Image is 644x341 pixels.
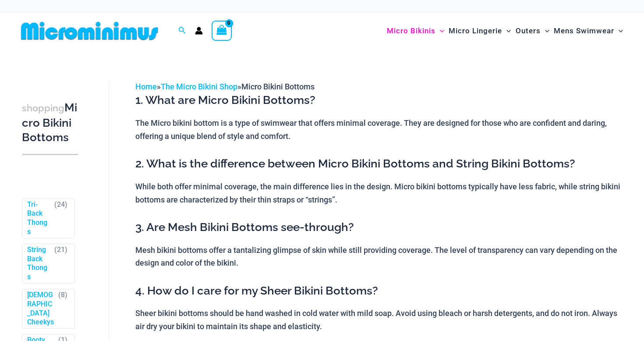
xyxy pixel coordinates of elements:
[161,82,237,91] a: The Micro Bikini Shop
[502,20,511,42] span: Menu Toggle
[195,27,203,35] a: Account icon link
[554,20,614,42] span: Mens Swimwear
[18,21,162,41] img: MM SHOP LOGO FLAT
[383,16,626,46] nav: Site Navigation
[446,18,513,44] a: Micro LingerieMenu ToggleMenu Toggle
[178,25,186,36] a: Search icon link
[449,20,502,42] span: Micro Lingerie
[552,18,625,44] a: Mens SwimwearMenu ToggleMenu Toggle
[57,245,65,254] span: 21
[54,200,67,237] span: ( )
[212,21,232,41] a: View Shopping Cart, empty
[27,200,50,237] a: Tri-Back Thongs
[135,244,626,270] p: Mesh bikini bottoms offer a tantalizing glimpse of skin while still providing coverage. The level...
[57,200,65,209] span: 24
[541,20,549,42] span: Menu Toggle
[435,20,444,42] span: Menu Toggle
[135,180,626,206] p: While both offer minimal coverage, the main difference lies in the design. Micro bikini bottoms t...
[135,93,626,108] h3: 1. What are Micro Bikini Bottoms?
[135,82,157,91] a: Home
[614,20,623,42] span: Menu Toggle
[513,18,552,44] a: OutersMenu ToggleMenu Toggle
[516,20,541,42] span: Outers
[22,103,64,114] span: shopping
[27,245,50,282] a: String Back Thongs
[22,100,78,145] h3: Micro Bikini Bottoms
[135,117,626,142] p: The Micro bikini bottom is a type of swimwear that offers minimal coverage. They are designed for...
[61,291,65,299] span: 8
[241,82,315,91] span: Micro Bikini Bottoms
[135,82,315,91] span: » »
[385,18,446,44] a: Micro BikinisMenu ToggleMenu Toggle
[387,20,435,42] span: Micro Bikinis
[27,291,54,327] a: [DEMOGRAPHIC_DATA] Cheekys
[58,291,67,327] span: ( )
[54,245,67,282] span: ( )
[135,284,626,298] h3: 4. How do I care for my Sheer Bikini Bottoms?
[135,156,626,171] h3: 2. What is the difference between Micro Bikini Bottoms and String Bikini Bottoms?
[135,220,626,235] h3: 3. Are Mesh Bikini Bottoms see-through?
[135,307,626,333] p: Sheer bikini bottoms should be hand washed in cold water with mild soap. Avoid using bleach or ha...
